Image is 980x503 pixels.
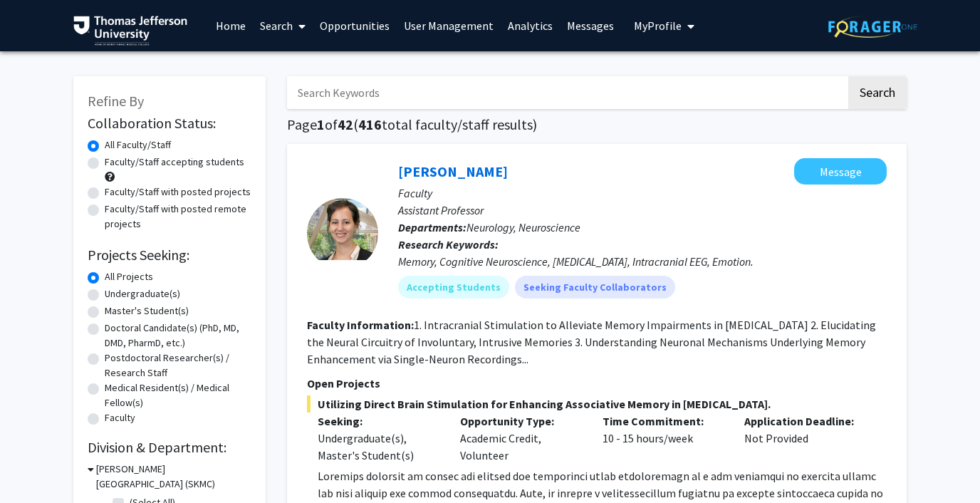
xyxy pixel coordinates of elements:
[105,185,251,199] label: Faculty/Staff with posted projects
[105,202,251,232] label: Faculty/Staff with posted remote projects
[398,202,887,219] p: Assistant Professor
[105,138,171,152] label: All Faculty/Staff
[287,76,846,109] input: Search Keywords
[398,220,466,234] b: Departments:
[449,413,592,464] div: Academic Credit, Volunteer
[287,116,907,133] h1: Page of ( total faculty/staff results)
[73,16,187,46] img: Thomas Jefferson University Logo
[460,413,581,430] p: Opportunity Type:
[88,115,251,132] h2: Collaboration Status:
[398,253,887,270] div: Memory, Cognitive Neuroscience, [MEDICAL_DATA], Intracranial EEG, Emotion.
[88,92,144,110] span: Refine By
[560,1,621,51] a: Messages
[209,1,253,51] a: Home
[317,115,325,133] span: 1
[318,413,439,430] p: Seeking:
[398,185,887,202] p: Faculty
[105,155,244,170] label: Faculty/Staff accepting students
[307,318,414,332] b: Faculty Information:
[828,16,917,38] img: ForagerOne Logo
[848,76,907,109] button: Search
[88,439,251,456] h2: Division & Department:
[105,269,153,284] label: All Projects
[466,220,580,234] span: Neurology, Neuroscience
[105,286,180,301] label: Undergraduate(s)
[397,1,501,51] a: User Management
[744,413,865,430] p: Application Deadline:
[398,162,508,180] a: [PERSON_NAME]
[318,430,439,464] div: Undergraduate(s), Master's Student(s)
[253,1,313,51] a: Search
[105,351,251,380] label: Postdoctoral Researcher(s) / Research Staff
[338,115,353,133] span: 42
[515,276,675,299] mat-chip: Seeking Faculty Collaborators
[105,410,135,425] label: Faculty
[96,462,251,492] h3: [PERSON_NAME][GEOGRAPHIC_DATA] (SKMC)
[307,375,887,392] p: Open Projects
[105,304,189,318] label: Master's Student(s)
[88,247,251,264] h2: Projects Seeking:
[592,413,734,464] div: 10 - 15 hours/week
[398,276,509,299] mat-chip: Accepting Students
[603,413,724,430] p: Time Commitment:
[307,318,876,366] fg-read-more: 1. Intracranial Stimulation to Alleviate Memory Impairments in [MEDICAL_DATA] 2. Elucidating the ...
[105,380,251,410] label: Medical Resident(s) / Medical Fellow(s)
[398,237,499,251] b: Research Keywords:
[634,19,682,33] span: My Profile
[307,395,887,413] span: Utilizing Direct Brain Stimulation for Enhancing Associative Memory in [MEDICAL_DATA].
[358,115,382,133] span: 416
[105,321,251,351] label: Doctoral Candidate(s) (PhD, MD, DMD, PharmD, etc.)
[794,158,887,185] button: Message Noa Herz
[734,413,876,464] div: Not Provided
[313,1,397,51] a: Opportunities
[501,1,560,51] a: Analytics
